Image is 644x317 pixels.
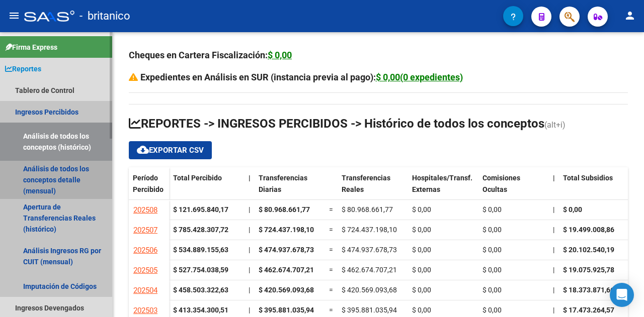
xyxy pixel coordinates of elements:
strong: $ 534.889.155,63 [173,246,228,254]
span: | [249,266,250,274]
span: Reportes [5,63,41,74]
mat-icon: cloud_download [137,144,149,156]
datatable-header-cell: Comisiones Ocultas [478,167,549,209]
datatable-header-cell: Período Percibido [129,167,169,209]
span: 202506 [133,246,157,255]
span: = [329,226,333,234]
datatable-header-cell: | [549,167,559,209]
span: $ 0,00 [482,205,502,214]
span: $ 80.968.661,77 [259,205,310,214]
span: $ 0,00 [563,205,582,214]
span: = [329,286,333,294]
datatable-header-cell: Transferencias Reales [338,167,408,209]
mat-icon: person [624,10,636,22]
span: | [553,226,554,234]
span: 202503 [133,306,157,315]
span: $ 0,00 [482,306,502,314]
span: Total Percibido [173,174,222,182]
span: $ 0,00 [482,286,502,294]
span: | [553,246,554,254]
datatable-header-cell: Transferencias Diarias [255,167,325,209]
strong: $ 458.503.322,63 [173,286,228,294]
span: $ 0,00 [412,306,431,314]
strong: Cheques en Cartera Fiscalización: [129,50,292,60]
span: $ 724.437.198,10 [342,226,397,234]
span: | [249,174,251,182]
span: $ 474.937.678,73 [259,246,314,254]
span: = [329,266,333,274]
span: REPORTES -> INGRESOS PERCIBIDOS -> Histórico de todos los conceptos [129,117,544,131]
strong: $ 413.354.300,51 [173,306,228,314]
span: Firma Express [5,42,57,53]
datatable-header-cell: Hospitales/Transf. Externas [408,167,478,209]
span: $ 17.473.264,57 [563,306,614,314]
span: Período Percibido [133,174,164,193]
span: 202507 [133,226,157,235]
span: Exportar CSV [137,146,204,155]
strong: $ 121.695.840,17 [173,205,228,214]
strong: $ 785.428.307,72 [173,226,228,234]
span: $ 0,00 [482,226,502,234]
span: = [329,306,333,314]
span: $ 20.102.540,19 [563,246,614,254]
span: Transferencias Diarias [259,174,307,193]
mat-icon: menu [8,10,20,22]
span: | [249,246,250,254]
span: Transferencias Reales [342,174,390,193]
span: | [249,286,250,294]
span: | [553,174,555,182]
div: $ 0,00 [268,48,292,62]
span: $ 80.968.661,77 [342,205,393,214]
span: = [329,246,333,254]
span: 202505 [133,266,157,275]
span: $ 0,00 [412,266,431,274]
span: $ 474.937.678,73 [342,246,397,254]
span: $ 420.569.093,68 [342,286,397,294]
span: $ 462.674.707,21 [342,266,397,274]
span: | [249,306,250,314]
span: | [249,205,250,214]
span: | [249,226,250,234]
span: | [553,266,554,274]
span: $ 0,00 [412,246,431,254]
span: $ 420.569.093,68 [259,286,314,294]
span: $ 19.499.008,86 [563,226,614,234]
span: = [329,205,333,214]
datatable-header-cell: Total Percibido [169,167,245,209]
strong: Expedientes en Análisis en SUR (instancia previa al pago): [140,72,463,82]
div: $ 0,00(0 expedientes) [376,70,463,84]
div: Open Intercom Messenger [610,283,634,307]
strong: $ 527.754.038,59 [173,266,228,274]
span: $ 19.075.925,78 [563,266,614,274]
button: Exportar CSV [129,141,212,159]
span: $ 462.674.707,21 [259,266,314,274]
span: $ 0,00 [482,246,502,254]
span: 202508 [133,205,157,215]
span: | [553,205,554,214]
span: $ 0,00 [412,226,431,234]
span: Hospitales/Transf. Externas [412,174,472,193]
span: $ 395.881.035,94 [259,306,314,314]
span: $ 395.881.035,94 [342,306,397,314]
span: $ 0,00 [482,266,502,274]
span: $ 18.373.871,66 [563,286,614,294]
span: 202504 [133,286,157,295]
span: | [553,286,554,294]
span: Comisiones Ocultas [482,174,520,193]
datatable-header-cell: | [245,167,255,209]
span: Total Subsidios [563,174,613,182]
datatable-header-cell: Total Subsidios [559,167,629,209]
span: (alt+i) [544,120,566,130]
span: $ 724.437.198,10 [259,226,314,234]
span: $ 0,00 [412,205,431,214]
span: - britanico [79,5,130,27]
span: $ 0,00 [412,286,431,294]
span: | [553,306,554,314]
